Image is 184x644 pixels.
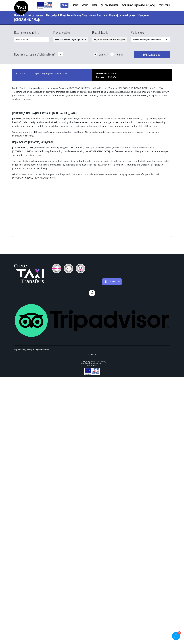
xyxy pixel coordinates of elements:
[99,52,108,56] label: One way
[12,146,34,149] strong: [GEOGRAPHIC_DATA]
[15,304,169,337] img: TripAdvisor
[12,173,172,182] p: With its attentive service, breathtaking surroundings, and luxurious accommodations, Royal Senses...
[12,69,92,81] div: Price for 1 x Taxi (4 passengers) Mercedes E Class
[12,86,172,103] p: Book a Taxi transfer from Domes Noruz (Agioi Apostoloi, [GEOGRAPHIC_DATA]) to Royal Senses (Panor...
[104,279,108,284] img: stripe
[14,264,44,283] img: Crete Taxi Transfers
[53,37,88,42] input: Select pickup location
[89,290,95,296] a: facebook
[101,4,118,7] a: Custom Transfer
[60,3,68,8] a: Book
[96,75,108,79] span: Return:
[82,4,88,7] a: About
[122,4,155,7] a: Excursions in [GEOGRAPHIC_DATA]
[12,130,172,140] p: With stunning views of the Aegean Sea and personalized service, Domes Noruz invites you to experi...
[12,159,172,173] p: The resort features elegant rooms, suites, and villas, each designed with modern amenities and st...
[92,37,127,42] input: Select drop-off location
[131,37,170,42] span: Taxi (4 passengers) Mercedes E Class
[64,264,73,273] img: No Advance Payment
[14,11,170,24] h1: Book a Taxi (4 passengers) Mercedes E Class from Domes Noruz (Agioi Apostoloi, Chania) to Royal S...
[116,52,123,56] label: Return
[37,1,53,9] img: e-bannersEUERDF180X90.jpg
[14,348,50,353] p: © [DOMAIN_NAME]. All rights reserved.
[52,264,61,273] img: 100% Safe
[14,6,28,9] a: Crete Taxi Transfers | Book a Taxi transfer from Domes Noruz (Agioi Apostoloi, Chania) to Royal S...
[12,117,172,130] p: , nestled in the serene setting of Agioi Apostoloi, is a luxurious adults-only resort on the isla...
[14,1,28,15] img: Crete Taxi Transfers | Book a Taxi transfer from Domes Noruz (Agioi Apostoloi, Chania) to Royal S...
[14,361,170,366] div: Επωνυμία : [DOMAIN_NAME] - ONLINE TOURIST OFFICE (e-service) [PERSON_NAME].Επ. 1041Ε70000456401 Α...
[38,52,55,56] small: (including children)
[53,30,70,37] label: Pick up location
[12,111,172,117] h3: [PERSON_NAME] (Agioi Apostoloi, [GEOGRAPHIC_DATA])
[12,140,172,146] h3: Royal Senses (Panormo, Rethymnon)
[14,30,39,37] label: Departure date and time
[92,4,97,7] a: Rates
[92,69,172,81] div: 120.00€ 230.00€
[84,368,100,375] img: e-bannersEUERDF180X90.jpg
[92,30,109,37] label: Drop off location
[12,117,30,120] strong: [PERSON_NAME]
[134,51,170,58] button: MAKE A BOOKING
[12,146,172,159] p: , located in the charming village of [GEOGRAPHIC_DATA], [GEOGRAPHIC_DATA], offers a luxurious ret...
[96,72,108,75] span: One Way:
[159,4,170,7] a: Contact us
[72,4,78,7] a: Home
[14,51,57,58] label: How many passengers ?
[108,280,120,283] a: Payment Link
[88,353,96,356] a: Sitemap
[83,37,88,42] a: Show All Items
[76,264,85,273] img: Pay On Arrival
[122,37,127,42] a: Show All Items
[131,30,144,37] label: Vehicle type
[178,632,181,634] div: 1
